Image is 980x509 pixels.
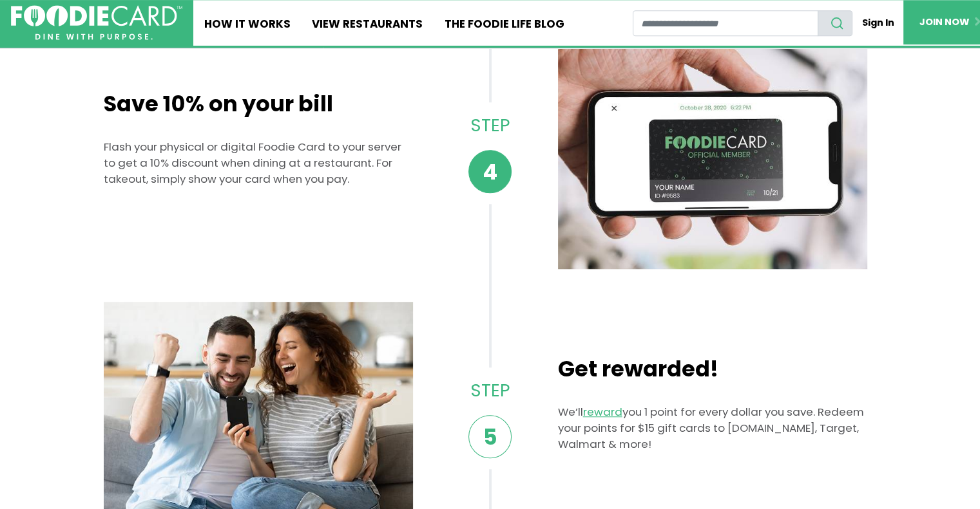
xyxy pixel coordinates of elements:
input: restaurant search [633,10,818,36]
h2: Save 10% on your bill [104,91,413,117]
a: Sign In [852,10,903,35]
span: 4 [468,150,512,193]
img: FoodieCard; Eat, Drink, Save, Donate [11,5,182,40]
button: search [818,10,852,36]
a: reward [583,404,622,420]
p: Step [452,113,528,139]
p: We’ll you 1 point for every dollar you save. Redeem your points for $15 gift cards to [DOMAIN_NAM... [558,404,867,453]
p: Flash your physical or digital Foodie Card to your server to get a 10% discount when dining at a ... [104,139,413,188]
h2: Get rewarded! [558,356,867,382]
span: 5 [468,415,512,458]
p: Step [452,378,528,404]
